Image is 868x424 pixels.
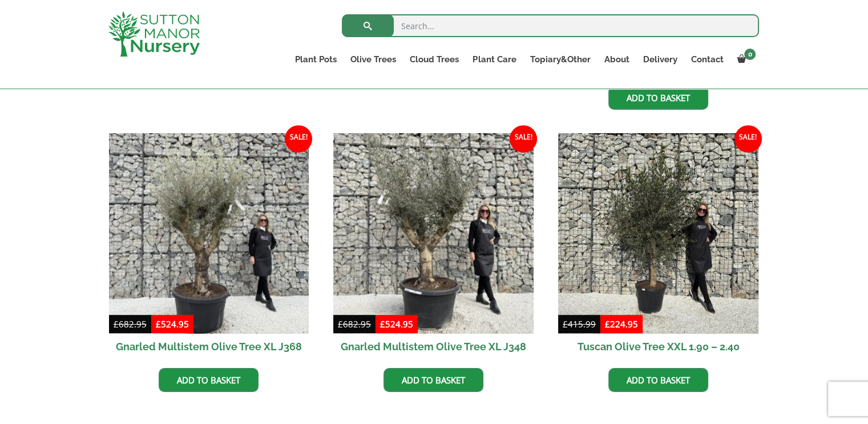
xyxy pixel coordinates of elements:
a: Add to basket: “Gnarled Multistem Olive Tree XL J368” [159,368,259,392]
a: About [597,51,636,67]
bdi: 524.95 [380,318,413,330]
bdi: 682.95 [338,318,371,330]
a: Sale! Tuscan Olive Tree XXL 1.90 – 2.40 [558,133,758,359]
span: 0 [744,49,756,60]
a: Plant Care [466,51,523,67]
span: £ [156,318,161,330]
span: £ [114,318,119,330]
span: £ [605,318,610,330]
a: Sale! Gnarled Multistem Olive Tree XL J348 [333,133,534,359]
span: Sale! [510,125,537,153]
span: £ [563,318,568,330]
a: Delivery [636,51,684,67]
span: £ [380,318,385,330]
h2: Gnarled Multistem Olive Tree XL J368 [109,334,309,359]
bdi: 524.95 [156,318,189,330]
a: Cloud Trees [403,51,466,67]
img: logo [108,11,200,57]
a: Add to basket: “Gnarled Multistem Olive Tree XL J378” [608,86,708,110]
img: Tuscan Olive Tree XXL 1.90 - 2.40 [558,133,758,334]
input: Search... [342,14,759,37]
a: Olive Trees [344,51,403,67]
bdi: 682.95 [114,318,147,330]
span: Sale! [734,125,762,153]
a: Add to basket: “Gnarled Multistem Olive Tree XL J348” [383,368,483,392]
a: Contact [684,51,730,67]
img: Gnarled Multistem Olive Tree XL J348 [333,133,534,334]
span: £ [338,318,343,330]
a: Sale! Gnarled Multistem Olive Tree XL J368 [109,133,309,359]
bdi: 415.99 [563,318,596,330]
h2: Tuscan Olive Tree XXL 1.90 – 2.40 [558,334,758,359]
h2: Gnarled Multistem Olive Tree XL J348 [333,334,534,359]
a: Topiary&Other [523,51,597,67]
img: Gnarled Multistem Olive Tree XL J368 [109,133,309,334]
a: 0 [730,51,759,67]
bdi: 224.95 [605,318,638,330]
span: Sale! [285,125,312,153]
a: Plant Pots [288,51,344,67]
a: Add to basket: “Tuscan Olive Tree XXL 1.90 - 2.40” [608,368,708,392]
